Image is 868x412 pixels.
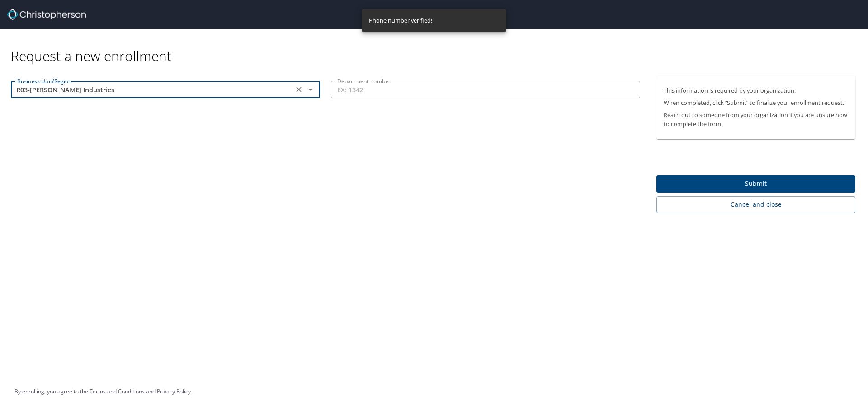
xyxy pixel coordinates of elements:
input: EX: 1342 [331,81,640,98]
div: Phone number verified! [369,12,432,29]
span: Submit [664,178,848,189]
button: Clear [292,83,305,96]
p: Reach out to someone from your organization if you are unsure how to complete the form. [664,111,848,128]
p: When completed, click “Submit” to finalize your enrollment request. [664,99,848,107]
button: Cancel and close [656,196,855,213]
button: Submit [656,175,855,193]
p: This information is required by your organization. [664,86,848,95]
a: Terms and Conditions [90,388,145,395]
div: Request a new enrollment [11,29,863,65]
a: Privacy Policy [157,388,191,395]
img: cbt logo [7,9,86,20]
span: Cancel and close [664,199,848,210]
button: Open [304,83,317,96]
div: By enrolling, you agree to the and . [14,380,192,403]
